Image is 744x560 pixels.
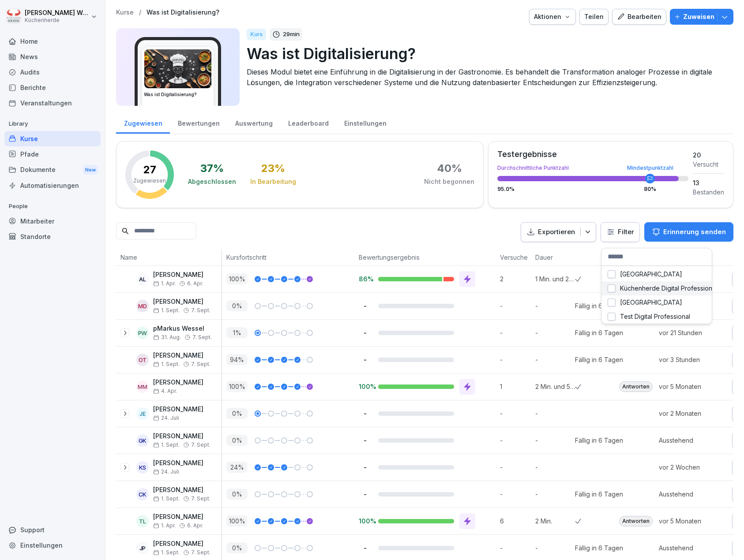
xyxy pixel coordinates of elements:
p: Erinnerung senden [663,227,726,237]
p: Test Digital Professional [620,313,690,321]
p: Küchenherde Digital Professional [620,284,717,292]
div: Teilen [584,12,604,22]
p: [GEOGRAPHIC_DATA] [620,299,682,306]
div: Aktionen [534,12,571,22]
p: Zuweisen [683,12,714,22]
p: [GEOGRAPHIC_DATA] [620,270,682,278]
p: Exportieren [538,227,575,237]
div: Bearbeiten [617,12,661,22]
